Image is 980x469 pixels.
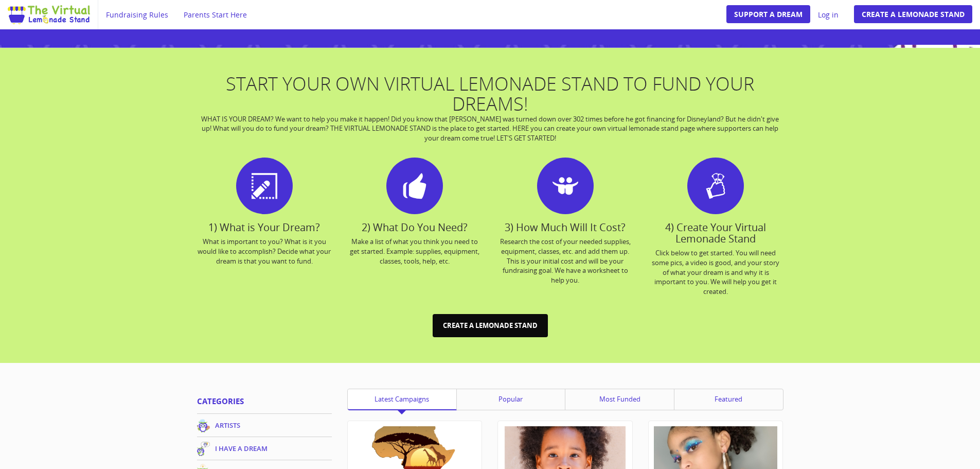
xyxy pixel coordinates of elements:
a: Featured [674,389,783,409]
h1: START YOUR OWN VIRTUAL LEMONADE STAND TO FUND YOUR DREAMS! [197,74,783,114]
a: Latest Campaigns [348,389,456,409]
a: Popular [457,389,565,409]
h4: 1) What is Your Dream? [197,222,332,233]
span: Support A Dream [734,9,803,19]
h4: 4) Create Your Virtual Lemonade Stand [648,222,783,245]
a: ARTISTS [197,418,332,433]
p: Research the cost of your needed supplies, equipment, classes, etc. and add them up. This is your... [498,237,633,285]
h4: 2) What Do You Need? [347,222,483,233]
h4: 3) How Much Will It Cost? [498,222,633,233]
p: Make a list of what you think you need to get started. Example: supplies, equipment, classes, too... [347,237,483,266]
p: WHAT IS YOUR DREAM? We want to help you make it happen! Did you know that [PERSON_NAME] was turne... [197,114,783,143]
img: 60358_icon_artist_150.png [197,419,210,432]
img: Image [8,5,90,24]
a: Create a Lemonade Stand [854,5,972,23]
a: Support A Dream [726,5,810,23]
a: Most Funded [565,389,674,409]
a: I HAVE A DREAM [197,441,332,456]
img: 19208_icon_I_Have_A_Dream_150.png [197,442,210,456]
p: Click below to get started. You will need some pics, a video is good, and your story of what your... [648,248,783,296]
span: Categories [197,396,244,406]
p: What is important to you? What is it you would like to accomplish? Decide what your dream is that... [197,237,332,266]
a: Create a Lemonade Stand [433,314,548,337]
